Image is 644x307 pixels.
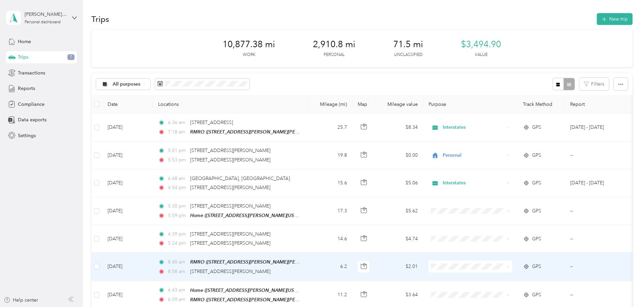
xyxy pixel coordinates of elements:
td: $5.06 [376,170,423,197]
span: Data exports [18,116,47,123]
span: 5:59 pm [168,212,187,219]
span: [STREET_ADDRESS][PERSON_NAME] [190,185,270,190]
th: Track Method [518,95,565,114]
td: $2.01 [376,253,423,281]
span: GPS [532,179,541,187]
td: [DATE] [102,253,153,281]
span: Home ([STREET_ADDRESS][PERSON_NAME][US_STATE]) [190,213,312,218]
span: GPS [532,124,541,131]
span: Compliance [18,101,45,108]
th: Report [565,95,626,114]
span: [STREET_ADDRESS][PERSON_NAME] [190,231,270,237]
span: GPS [532,235,541,243]
span: [GEOGRAPHIC_DATA], [GEOGRAPHIC_DATA] [190,176,290,181]
span: Interstates [443,124,504,131]
span: GPS [532,152,541,159]
td: [DATE] [102,197,153,225]
span: $3,494.90 [461,39,501,50]
p: Unclassified [394,52,422,58]
span: 8:40 am [168,258,187,266]
div: [PERSON_NAME] [PERSON_NAME] [25,11,67,18]
span: Interstates [443,179,504,187]
td: -- [565,197,626,225]
span: 10,877.38 mi [223,39,275,50]
span: Reports [18,85,35,92]
th: Map [352,95,376,114]
button: New trip [597,13,633,25]
span: All purposes [113,82,141,87]
td: $8.34 [376,114,423,142]
p: Work [243,52,255,58]
td: 6.2 [308,253,352,281]
span: [STREET_ADDRESS] [190,120,233,125]
td: 15.6 [308,170,352,197]
td: Oct 1 - 31, 2025 [565,114,626,142]
span: 8:58 am [168,268,187,275]
span: GPS [532,263,541,270]
span: 6:43 am [168,286,187,294]
button: Help center [4,297,38,304]
span: 5:30 pm [168,203,187,210]
span: 6:48 am [168,175,187,182]
span: Transactions [18,69,45,76]
th: Purpose [423,95,518,114]
td: [DATE] [102,170,153,197]
span: RMRO ([STREET_ADDRESS][PERSON_NAME][PERSON_NAME][US_STATE]) [190,129,351,135]
span: GPS [532,291,541,299]
td: $5.62 [376,197,423,225]
span: [STREET_ADDRESS][PERSON_NAME] [190,148,270,153]
span: [STREET_ADDRESS][PERSON_NAME] [190,269,270,274]
span: RMRO ([STREET_ADDRESS][PERSON_NAME][PERSON_NAME][US_STATE]) [190,297,351,303]
span: 6:36 am [168,119,187,126]
td: [DATE] [102,142,153,169]
th: Mileage value [376,95,423,114]
button: Filters [579,78,609,90]
span: 5:24 pm [168,240,187,247]
td: [DATE] [102,225,153,253]
p: Personal [324,52,345,58]
span: [STREET_ADDRESS][PERSON_NAME] [190,203,270,209]
span: 4:39 pm [168,231,187,238]
span: GPS [532,207,541,215]
td: 25.7 [308,114,352,142]
td: 17.3 [308,197,352,225]
span: 5:01 pm [168,147,187,154]
iframe: Everlance-gr Chat Button Frame [606,269,644,307]
span: [STREET_ADDRESS][PERSON_NAME] [190,157,270,163]
td: [DATE] [102,114,153,142]
h1: Trips [91,16,109,23]
td: $0.00 [376,142,423,169]
span: 7 [67,54,75,60]
td: -- [565,253,626,281]
td: 14.6 [308,225,352,253]
div: Personal dashboard [25,20,61,24]
td: Oct 1 - 31, 2025 [565,170,626,197]
span: 71.5 mi [393,39,423,50]
span: 6:59 am [168,296,187,303]
p: Value [475,52,488,58]
span: 2,910.8 mi [313,39,355,50]
th: Locations [153,95,308,114]
span: Settings [18,132,36,139]
td: -- [565,225,626,253]
th: Date [102,95,153,114]
td: -- [565,142,626,169]
span: Trips [18,54,28,61]
span: 5:53 pm [168,156,187,164]
th: Mileage (mi) [308,95,352,114]
span: RMRO ([STREET_ADDRESS][PERSON_NAME][PERSON_NAME][US_STATE]) [190,259,351,265]
span: 7:18 am [168,128,187,136]
span: Personal [443,152,504,159]
td: 19.8 [308,142,352,169]
td: $4.74 [376,225,423,253]
span: [STREET_ADDRESS][PERSON_NAME] [190,240,270,246]
span: 4:54 pm [168,184,187,191]
span: Home ([STREET_ADDRESS][PERSON_NAME][US_STATE]) [190,287,312,293]
span: Home [18,38,31,45]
